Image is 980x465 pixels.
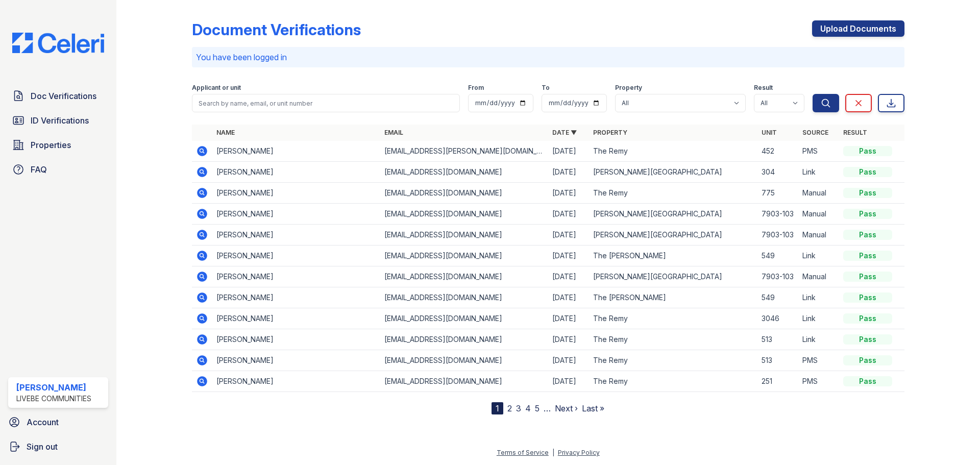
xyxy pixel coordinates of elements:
td: The [PERSON_NAME] [589,287,757,308]
td: [EMAIL_ADDRESS][DOMAIN_NAME] [380,183,548,204]
a: Upload Documents [812,20,904,37]
td: The Remy [589,141,757,162]
div: | [552,449,554,456]
td: 513 [757,350,798,371]
span: Properties [31,139,71,151]
td: [EMAIL_ADDRESS][DOMAIN_NAME] [380,308,548,329]
label: Result [754,84,773,92]
td: [DATE] [548,246,589,266]
div: Pass [843,209,892,219]
div: Pass [843,251,892,261]
td: [DATE] [548,225,589,246]
td: [EMAIL_ADDRESS][DOMAIN_NAME] [380,162,548,183]
a: Privacy Policy [558,449,600,456]
td: 3046 [757,308,798,329]
span: … [544,402,551,414]
a: FAQ [8,159,108,180]
td: 549 [757,287,798,308]
div: Pass [843,188,892,198]
div: Document Verifications [192,20,361,39]
td: PMS [798,141,839,162]
a: Property [593,129,627,136]
div: Pass [843,292,892,303]
td: [PERSON_NAME] [212,225,380,246]
div: Pass [843,230,892,240]
td: Manual [798,204,839,225]
a: Date ▼ [552,129,577,136]
td: [DATE] [548,141,589,162]
td: [DATE] [548,371,589,392]
td: The Remy [589,308,757,329]
span: Sign out [27,440,58,453]
td: [DATE] [548,162,589,183]
a: Sign out [4,436,112,457]
td: [PERSON_NAME] [212,204,380,225]
div: Pass [843,313,892,324]
td: [PERSON_NAME] [212,141,380,162]
a: 3 [516,403,521,413]
a: 4 [525,403,531,413]
span: Doc Verifications [31,90,96,102]
td: [DATE] [548,329,589,350]
div: [PERSON_NAME] [16,381,91,394]
input: Search by name, email, or unit number [192,94,460,112]
td: [PERSON_NAME] [212,266,380,287]
td: [EMAIL_ADDRESS][PERSON_NAME][DOMAIN_NAME] [380,141,548,162]
td: 251 [757,371,798,392]
td: Manual [798,266,839,287]
td: [PERSON_NAME] [212,371,380,392]
div: LiveBe Communities [16,394,91,404]
a: ID Verifications [8,110,108,131]
td: [EMAIL_ADDRESS][DOMAIN_NAME] [380,225,548,246]
a: Account [4,412,112,432]
a: Properties [8,135,108,155]
td: [EMAIL_ADDRESS][DOMAIN_NAME] [380,266,548,287]
img: CE_Logo_Blue-a8612792a0a2168367f1c8372b55b34899dd931a85d93a1a3d3e32e68fde9ad4.png [4,33,112,53]
td: [PERSON_NAME] [212,308,380,329]
td: [PERSON_NAME] [212,162,380,183]
td: [EMAIL_ADDRESS][DOMAIN_NAME] [380,329,548,350]
span: Account [27,416,59,428]
a: Next › [555,403,578,413]
div: Pass [843,272,892,282]
a: Email [384,129,403,136]
td: [DATE] [548,308,589,329]
td: [DATE] [548,204,589,225]
td: [PERSON_NAME] [212,246,380,266]
a: Name [216,129,235,136]
a: Source [802,129,828,136]
a: 5 [535,403,540,413]
td: The [PERSON_NAME] [589,246,757,266]
td: 7903-103 [757,266,798,287]
td: [PERSON_NAME] [212,183,380,204]
td: [DATE] [548,287,589,308]
a: Terms of Service [497,449,549,456]
td: [PERSON_NAME] [212,350,380,371]
td: [EMAIL_ADDRESS][DOMAIN_NAME] [380,371,548,392]
td: 513 [757,329,798,350]
span: ID Verifications [31,114,89,127]
td: [EMAIL_ADDRESS][DOMAIN_NAME] [380,204,548,225]
label: From [468,84,484,92]
td: Link [798,162,839,183]
td: Link [798,287,839,308]
td: [PERSON_NAME] [212,329,380,350]
label: To [542,84,550,92]
td: 775 [757,183,798,204]
td: PMS [798,371,839,392]
span: FAQ [31,163,47,176]
a: Unit [762,129,777,136]
td: [PERSON_NAME][GEOGRAPHIC_DATA] [589,266,757,287]
td: 304 [757,162,798,183]
td: [PERSON_NAME] [212,287,380,308]
td: 549 [757,246,798,266]
td: The Remy [589,371,757,392]
td: The Remy [589,329,757,350]
a: Doc Verifications [8,86,108,106]
a: 2 [507,403,512,413]
td: Link [798,308,839,329]
label: Applicant or unit [192,84,241,92]
div: Pass [843,376,892,386]
label: Property [615,84,642,92]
